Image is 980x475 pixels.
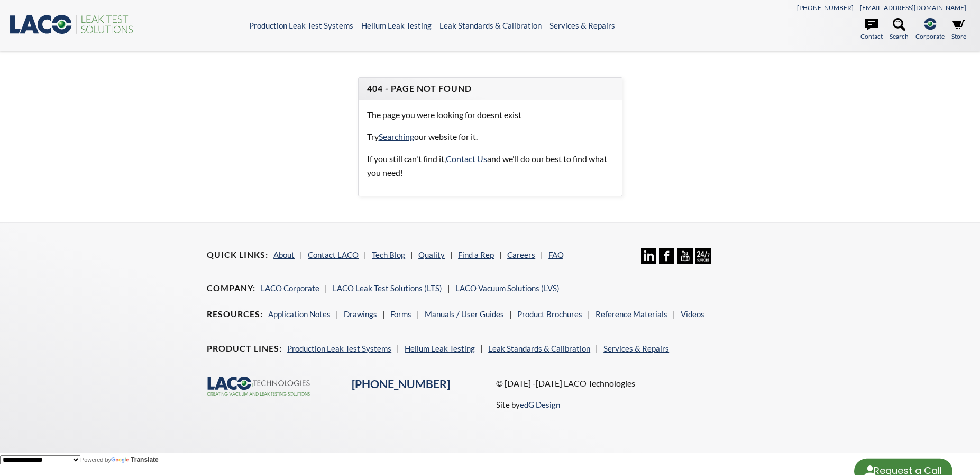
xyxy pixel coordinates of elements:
a: Videos [681,309,704,319]
a: [PHONE_NUMBER] [797,4,854,12]
a: Manuals / User Guides [425,309,504,319]
a: Production Leak Test Systems [287,344,391,353]
a: Production Leak Test Systems [249,21,353,30]
img: 24/7 Support Icon [695,248,711,264]
a: [EMAIL_ADDRESS][DOMAIN_NAME] [860,4,966,12]
a: [PHONE_NUMBER] [352,377,450,391]
a: Quality [418,250,445,259]
a: Leak Standards & Calibration [488,344,590,353]
img: Google Translate [111,457,131,464]
h4: 404 - Page not found [367,83,613,94]
a: 24/7 Support [695,256,711,265]
a: Contact LACO [308,250,359,259]
a: Find a Rep [458,250,494,259]
p: Try our website for it. [367,130,613,144]
a: Store [951,18,966,41]
a: Services & Repairs [549,21,615,30]
a: LACO Corporate [261,283,319,293]
h4: Resources [207,309,263,320]
a: Tech Blog [372,250,405,259]
a: Helium Leak Testing [361,21,432,30]
a: edG Design [520,400,560,409]
a: Helium Leak Testing [405,344,475,353]
a: Leak Standards & Calibration [439,21,542,30]
a: LACO Vacuum Solutions (LVS) [455,283,560,293]
a: Contact Us [446,154,487,164]
h4: Quick Links [207,249,268,261]
a: Careers [507,250,535,259]
a: LACO Leak Test Solutions (LTS) [333,283,442,293]
a: About [273,250,295,259]
p: © [DATE] -[DATE] LACO Technologies [496,377,773,390]
a: Searching [379,131,414,141]
a: Contact [860,18,883,41]
a: Product Brochures [517,309,582,319]
h4: Product Lines [207,343,282,354]
p: If you still can't find it, and we'll do our best to find what you need! [367,152,613,179]
h4: Company [207,283,255,294]
span: Corporate [915,31,945,41]
a: Drawings [344,309,377,319]
p: Site by [496,398,560,411]
a: FAQ [548,250,564,259]
a: Reference Materials [596,309,667,319]
a: Services & Repairs [603,344,669,353]
a: Translate [111,456,159,463]
p: The page you were looking for doesnt exist [367,108,613,122]
a: Application Notes [268,309,331,319]
a: Forms [390,309,411,319]
a: Search [890,18,909,41]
